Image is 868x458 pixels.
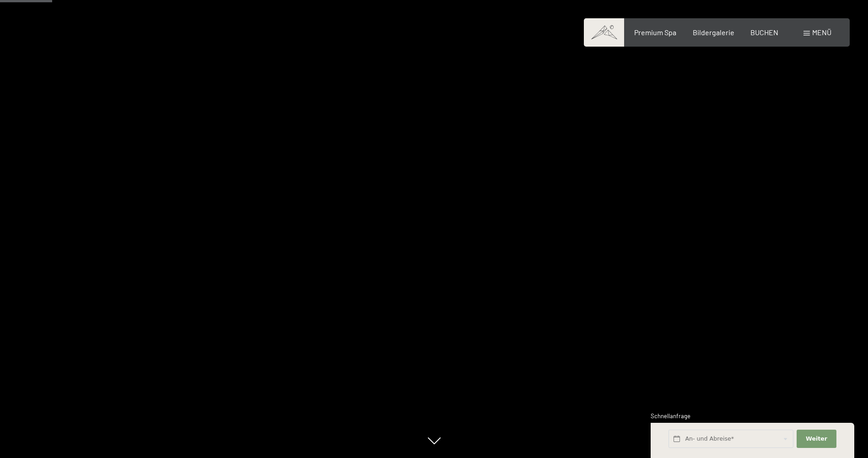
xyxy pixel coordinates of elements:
a: Premium Spa [634,28,676,37]
a: BUCHEN [750,28,778,37]
span: Schnellanfrage [651,412,690,420]
span: Weiter [806,435,827,443]
a: Bildergalerie [693,28,734,37]
button: Weiter [797,430,836,448]
span: Menü [812,28,831,37]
